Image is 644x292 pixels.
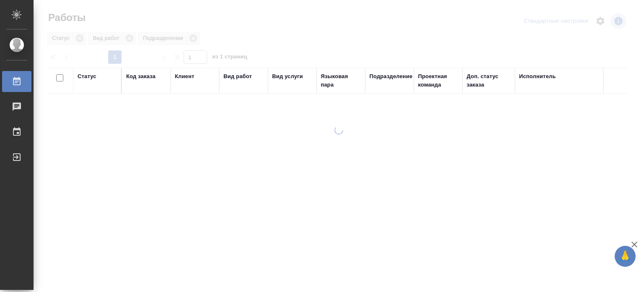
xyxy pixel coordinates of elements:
[272,72,303,81] div: Вид услуги
[78,72,96,81] div: Статус
[321,72,361,89] div: Языковая пара
[369,72,413,81] div: Подразделение
[223,72,252,81] div: Вид работ
[175,72,194,81] div: Клиент
[519,72,556,81] div: Исполнитель
[615,246,636,267] button: 🙏
[467,72,511,89] div: Доп. статус заказа
[618,247,632,265] span: 🙏
[126,72,156,81] div: Код заказа
[418,72,458,89] div: Проектная команда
